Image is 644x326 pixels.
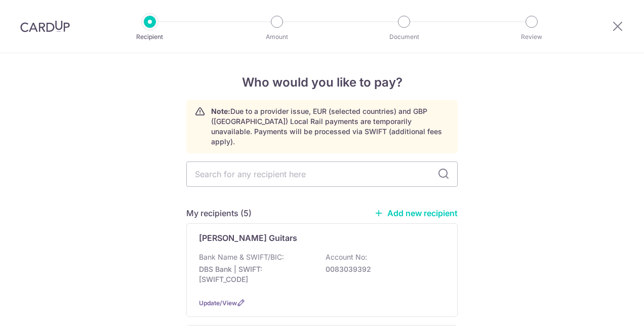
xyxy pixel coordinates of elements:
p: Recipient [112,32,187,42]
h4: Who would you like to pay? [186,73,458,92]
p: Bank Name & SWIFT/BIC: [199,252,284,262]
p: DBS Bank | SWIFT: [SWIFT_CODE] [199,264,312,284]
p: Review [494,32,569,42]
p: Due to a provider issue, EUR (selected countries) and GBP ([GEOGRAPHIC_DATA]) Local Rail payments... [211,106,449,147]
strong: Note: [211,107,230,115]
p: Account No: [326,252,367,262]
img: CardUp [20,20,70,32]
p: [PERSON_NAME] Guitars [199,232,297,244]
a: Add new recipient [374,208,458,218]
p: Document [367,32,441,42]
p: 0083039392 [326,264,439,274]
a: Update/View [199,299,237,307]
p: Amount [239,32,314,42]
h5: My recipients (5) [186,207,252,219]
input: Search for any recipient here [186,161,458,187]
